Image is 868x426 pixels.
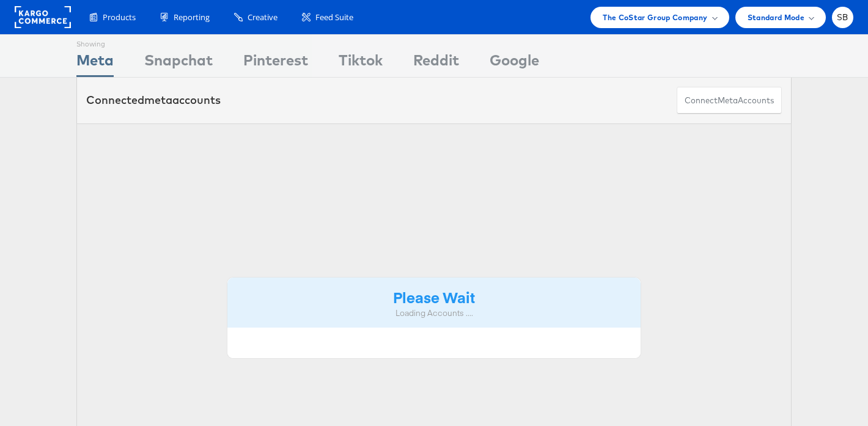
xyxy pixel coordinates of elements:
div: Snapchat [144,50,213,77]
div: Tiktok [339,50,383,77]
div: Connected accounts [86,92,221,108]
span: Creative [248,12,278,23]
span: Products [103,12,136,23]
span: Reporting [174,12,210,23]
div: Showing [76,35,114,50]
span: meta [718,95,738,106]
span: Feed Suite [315,12,353,23]
strong: Please Wait [393,287,475,307]
div: Loading Accounts .... [237,307,631,319]
button: ConnectmetaAccounts [677,87,782,114]
div: Reddit [413,50,459,77]
div: Google [490,50,539,77]
span: The CoStar Group Company [603,11,707,24]
span: meta [144,93,172,107]
span: SB [837,13,848,21]
div: Meta [76,50,114,77]
span: Standard Mode [748,11,804,24]
div: Pinterest [243,50,308,77]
